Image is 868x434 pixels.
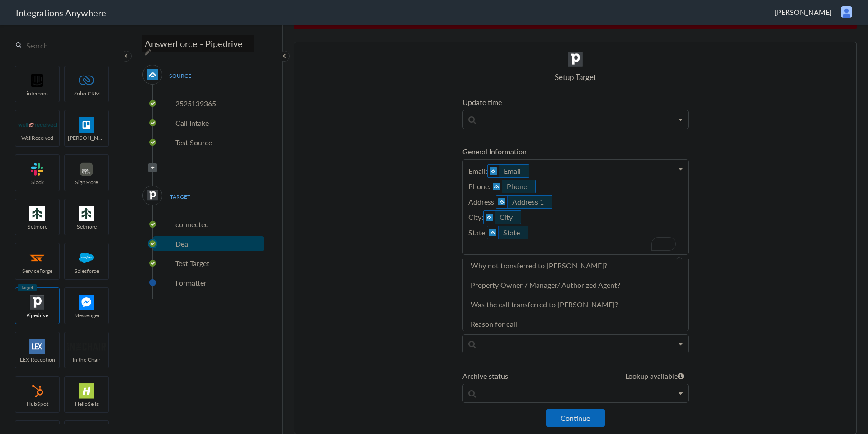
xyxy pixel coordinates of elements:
[462,97,689,107] label: Update time
[67,73,106,88] img: zoho-logo.svg
[65,223,108,230] span: Setmore
[18,250,57,266] img: serviceforge-icon.png
[175,258,209,268] p: Test Target
[65,311,108,319] span: Messenger
[18,162,57,177] img: slack-logo.svg
[65,134,108,142] span: [PERSON_NAME]
[463,295,688,314] a: Was the call transferred to [PERSON_NAME]?
[18,383,57,399] img: hubspot-logo.svg
[15,178,59,186] span: Slack
[463,314,688,334] a: Reason for call
[484,211,495,224] img: af-app-logo.svg
[65,267,108,275] span: Salesforce
[67,250,106,266] img: salesforce-logo.svg
[67,206,106,221] img: setmoreNew.jpg
[625,371,684,381] h6: Lookup available
[18,117,57,133] img: wr-logo.svg
[462,371,689,381] label: Archive status
[15,311,59,319] span: Pipedrive
[9,37,115,54] input: Search...
[15,400,59,408] span: HubSpot
[67,339,106,354] img: inch-logo.svg
[175,238,190,249] p: Deal
[175,219,209,229] p: connected
[15,356,59,363] span: LEX Reception
[65,356,108,363] span: In the Chair
[507,181,527,191] a: Phone
[16,6,106,19] h1: Integrations Anywhere
[175,277,207,288] p: Formatter
[496,196,508,208] img: af-app-logo.svg
[147,69,158,80] img: af-app-logo.svg
[65,400,108,408] span: HelloSells
[163,70,197,82] span: SOURCE
[463,256,688,275] a: Why not transferred to [PERSON_NAME]?
[462,72,689,82] h4: Setup Target
[491,180,502,193] img: af-app-logo.svg
[503,227,520,238] a: State
[67,162,106,177] img: signmore-logo.png
[567,51,583,67] img: pipedrive.png
[147,190,158,201] img: pipedrive.png
[462,146,689,157] label: General Information
[504,166,521,176] a: Email
[67,295,106,310] img: FBM.png
[18,206,57,221] img: setmoreNew.jpg
[15,90,59,97] span: intercom
[463,275,688,295] a: Property Owner / Manager/ Authorized Agent?
[163,191,197,203] span: TARGET
[15,134,59,142] span: WellReceived
[67,383,106,399] img: hs-app-logo.svg
[774,7,832,17] span: [PERSON_NAME]
[65,178,108,186] span: SignMore
[841,6,852,18] img: user.png
[18,339,57,354] img: lex-app-logo.svg
[546,409,605,427] button: Continue
[65,90,108,97] span: Zoho CRM
[488,165,499,177] img: af-app-logo.svg
[18,73,57,88] img: intercom-logo.svg
[15,223,59,230] span: Setmore
[67,117,106,133] img: trello.png
[463,160,688,254] p: To enrich screen reader interactions, please activate Accessibility in Grammarly extension settings
[512,196,544,207] a: Address 1
[18,295,57,310] img: pipedrive.png
[15,267,59,275] span: ServiceForge
[500,212,513,222] a: City
[487,226,499,239] img: af-app-logo.svg
[175,118,209,128] p: Call Intake
[175,98,216,109] p: 2525139365
[175,137,212,148] p: Test Source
